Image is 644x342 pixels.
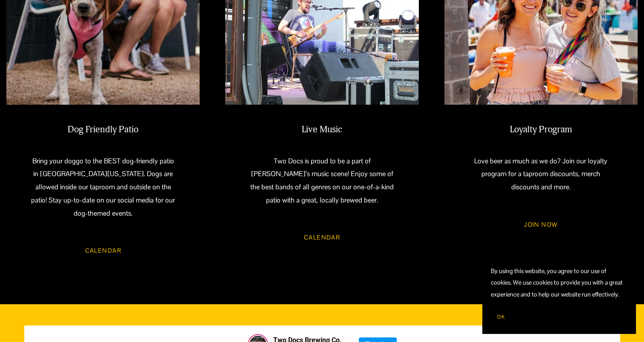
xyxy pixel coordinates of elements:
h2: Loyalty Program [468,124,613,136]
button: OK [491,309,511,325]
p: By using this website, you agree to our use of cookies. We use cookies to provide you with a grea... [491,265,627,300]
h2: Dog Friendly Patio [31,124,176,136]
a: JOIN NOW [512,213,570,236]
a: Calendar [292,226,352,249]
span: OK [497,313,505,320]
section: Cookie banner [482,257,635,333]
p: Two Docs is proud to be a part of [PERSON_NAME]’s music scene! Enjoy some of the best bands of al... [249,155,395,207]
p: Love beer as much as we do? Join our loyalty program for a taproom discounts, merch discounts and... [468,155,613,194]
a: CALENDAR [73,239,134,262]
p: Bring your doggo to the BEST dog-friendly patio in [GEOGRAPHIC_DATA][US_STATE]. Dogs are allowed ... [31,155,176,220]
h2: Live Music [249,124,395,136]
